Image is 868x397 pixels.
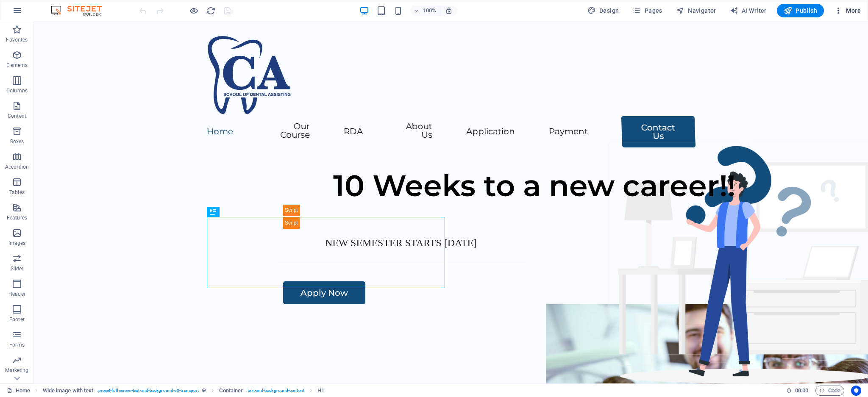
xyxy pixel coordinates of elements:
[49,6,112,16] img: Editor Logo
[831,4,864,17] button: More
[10,138,24,145] p: Boxes
[317,386,324,396] span: Click to select. Double-click to edit
[5,367,28,374] p: Marketing
[632,6,662,15] span: Pages
[9,341,25,348] p: Forms
[584,4,623,17] div: Design (Ctrl+Alt+Y)
[676,6,716,15] span: Navigator
[819,386,840,396] span: Code
[5,164,29,170] p: Accordion
[189,6,199,16] button: Click here to leave preview mode and continue editing
[6,62,28,69] p: Elements
[410,6,440,16] button: 100%
[9,189,25,196] p: Tables
[8,291,25,297] p: Header
[795,386,808,396] span: 00 00
[8,240,26,247] p: Images
[584,4,623,17] button: Design
[673,4,720,17] button: Navigator
[9,316,25,323] p: Footer
[726,4,770,17] button: AI Writer
[202,388,206,393] i: This element is a customizable preset
[7,214,27,221] p: Features
[587,6,619,15] span: Design
[815,386,844,396] button: Code
[43,386,94,396] span: Click to select. Double-click to edit
[6,87,28,94] p: Columns
[801,387,802,394] span: :
[246,386,304,396] span: . text-and-background-content
[730,6,767,15] span: AI Writer
[834,6,861,15] span: More
[445,7,453,14] i: On resize automatically adjust zoom level to fit chosen device.
[6,36,28,43] p: Favorites
[11,265,24,272] p: Slider
[8,113,26,119] p: Content
[629,4,665,17] button: Pages
[851,386,861,396] button: Usercentrics
[786,386,809,396] h6: Session time
[784,6,817,15] span: Publish
[7,386,30,396] a: Click to cancel selection. Double-click to open Pages
[97,386,199,396] span: . preset-fullscreen-text-and-background-v3-transport
[206,6,216,16] button: reload
[219,386,243,396] span: Click to select. Double-click to edit
[43,386,325,396] nav: breadcrumb
[777,4,824,17] button: Publish
[423,6,437,16] h6: 100%
[206,6,216,16] i: Reload page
